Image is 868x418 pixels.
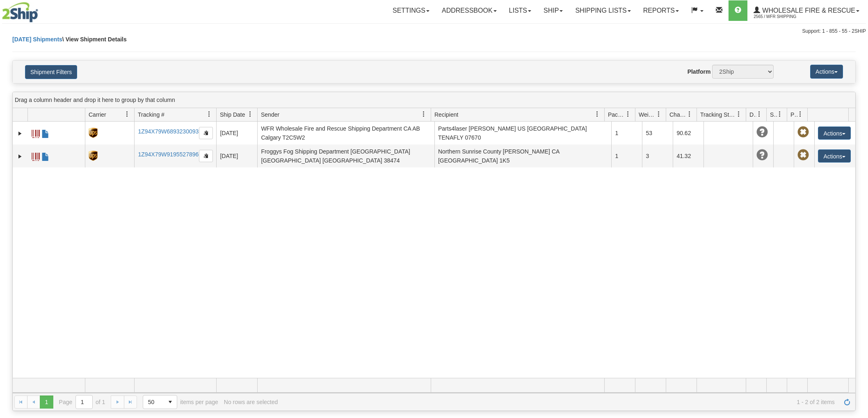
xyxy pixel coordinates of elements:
span: Page 1 [40,395,53,409]
span: Delivery Status [749,111,756,119]
label: Platform [688,68,711,76]
button: Actions [810,65,843,79]
span: 50 [148,398,159,406]
a: Tracking # filter column settings [202,107,216,121]
a: Shipment Issues filter column settings [773,107,787,121]
td: 53 [642,122,673,145]
span: Recipient [434,111,458,119]
span: items per page [143,395,218,409]
a: WHOLESALE FIRE & RESCUE 2565 / WFR Shipping [747,0,866,21]
span: Tracking Status [700,111,736,119]
img: logo2565.jpg [2,2,38,23]
span: 2565 / WFR Shipping [754,13,815,21]
input: Page 1 [76,395,92,409]
a: Commercial Invoice [41,149,50,162]
span: Pickup Not Assigned [797,149,809,161]
td: Northern Sunrise County [PERSON_NAME] CA [GEOGRAPHIC_DATA] 1K5 [434,145,612,167]
td: Parts4laser [PERSON_NAME] US [GEOGRAPHIC_DATA] TENAFLY 07670 [434,122,612,145]
div: No rows are selected [224,399,278,405]
span: Charge [669,111,687,119]
td: 41.32 [673,145,704,167]
a: Expand [16,129,24,138]
span: Page of 1 [59,395,105,409]
span: Carrier [89,111,106,119]
span: Tracking # [138,111,164,119]
a: Sender filter column settings [417,107,431,121]
div: Support: 1 - 855 - 55 - 2SHIP [2,28,866,35]
a: Ship Date filter column settings [243,107,257,121]
a: Carrier filter column settings [120,107,134,121]
a: Refresh [841,395,854,409]
a: Weight filter column settings [652,107,666,121]
span: Unknown [756,127,768,138]
a: 1Z94X79W6893230093 [138,128,199,135]
div: grid grouping header [13,92,855,108]
a: Charge filter column settings [683,107,697,121]
a: Tracking Status filter column settings [732,107,746,121]
span: Unknown [756,149,768,161]
span: Pickup Status [790,111,797,119]
a: Ship [537,0,569,21]
span: Packages [608,111,625,119]
img: 8 - UPS [89,128,97,138]
a: Pickup Status filter column settings [793,107,807,121]
a: 1Z94X79W9195527896 [138,151,199,158]
a: Label [32,126,40,139]
span: 1 - 2 of 2 items [283,399,835,405]
span: select [164,395,177,409]
span: WHOLESALE FIRE & RESCUE [760,7,855,14]
span: Sender [261,111,279,119]
a: Label [32,149,40,162]
td: [DATE] [216,122,257,145]
td: 3 [642,145,673,167]
span: Page sizes drop down [143,395,177,409]
td: 1 [611,122,642,145]
a: Settings [386,0,436,21]
a: Recipient filter column settings [590,107,604,121]
a: Reports [637,0,685,21]
button: Actions [818,149,851,163]
button: Shipment Filters [25,65,77,79]
img: 8 - UPS [89,151,97,161]
span: Pickup Not Assigned [797,127,809,138]
button: Copy to clipboard [199,150,213,162]
a: Lists [503,0,537,21]
span: \ View Shipment Details [62,36,127,43]
a: [DATE] Shipments [12,36,62,43]
a: Packages filter column settings [621,107,635,121]
a: Delivery Status filter column settings [752,107,766,121]
td: [DATE] [216,145,257,167]
span: Ship Date [220,111,245,119]
a: Addressbook [436,0,503,21]
td: 1 [611,145,642,167]
a: Expand [16,152,24,160]
td: 90.62 [673,122,704,145]
button: Copy to clipboard [199,127,213,139]
span: Weight [639,111,656,119]
a: Commercial Invoice [41,126,50,139]
span: Shipment Issues [770,111,777,119]
td: WFR Wholesale Fire and Rescue Shipping Department CA AB Calgary T2C5W2 [257,122,434,145]
a: Shipping lists [569,0,637,21]
button: Actions [818,127,851,140]
iframe: chat widget [849,167,867,251]
td: Froggys Fog Shipping Department [GEOGRAPHIC_DATA] [GEOGRAPHIC_DATA] [GEOGRAPHIC_DATA] 38474 [257,145,434,167]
